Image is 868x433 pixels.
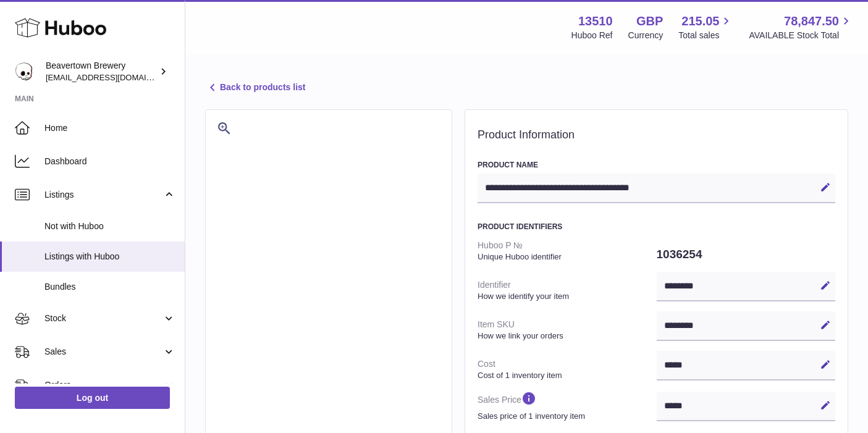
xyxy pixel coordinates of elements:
strong: Sales price of 1 inventory item [478,411,654,422]
span: 215.05 [681,13,719,30]
dt: Huboo P № [478,235,657,267]
img: aoife@beavertownbrewery.co.uk [15,62,33,81]
h3: Product Identifiers [478,222,835,232]
h2: Product Information [478,128,835,142]
a: Back to products list [205,80,305,95]
dt: Sales Price [478,385,657,426]
div: Huboo Ref [571,30,613,41]
span: Orders [44,379,162,391]
strong: Cost of 1 inventory item [478,370,654,381]
span: Stock [44,313,162,324]
dd: 1036254 [657,242,836,267]
span: 78,847.50 [784,13,839,30]
dt: Item SKU [478,314,657,346]
span: AVAILABLE Stock Total [749,30,853,41]
h3: Product Name [478,160,835,170]
div: Beavertown Brewery [46,60,157,83]
span: [EMAIL_ADDRESS][DOMAIN_NAME] [46,72,182,82]
strong: GBP [636,13,663,30]
span: Bundles [44,281,175,293]
span: Dashboard [44,156,175,167]
span: Sales [44,346,162,358]
span: Not with Huboo [44,221,175,232]
span: Home [44,122,175,134]
strong: How we link your orders [478,330,654,342]
span: Total sales [678,30,733,41]
dt: Identifier [478,274,657,306]
a: 78,847.50 AVAILABLE Stock Total [749,13,853,41]
strong: Unique Huboo identifier [478,251,654,263]
span: Listings [44,189,162,201]
div: Currency [628,30,664,41]
a: Log out [15,387,170,409]
a: 215.05 Total sales [678,13,733,41]
strong: 13510 [578,13,613,30]
strong: How we identify your item [478,291,654,302]
dt: Cost [478,353,657,385]
span: Listings with Huboo [44,251,175,263]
